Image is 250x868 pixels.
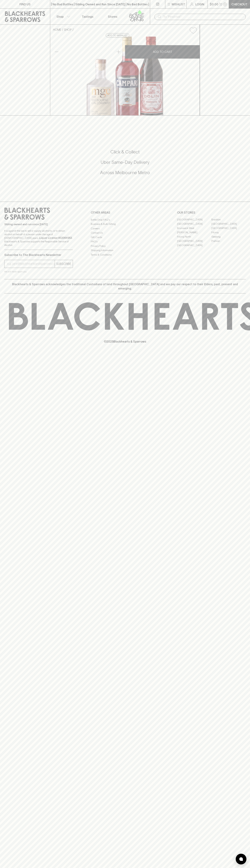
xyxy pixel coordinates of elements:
[55,260,73,268] button: SUBSCRIBE
[19,2,31,6] p: FIND US
[4,159,246,165] h5: Uber Same-Day Delivery
[4,170,246,176] h5: Across Melbourne Metro
[177,222,211,226] a: [GEOGRAPHIC_DATA]
[91,226,159,231] a: Careers
[56,14,64,19] p: Shop
[91,253,159,257] a: Terms & Conditions
[211,226,246,230] a: [GEOGRAPHIC_DATA]
[211,222,246,226] a: [GEOGRAPHIC_DATA]
[188,26,198,35] button: Add to wishlist
[231,2,247,6] p: Checkout
[50,9,75,24] button: Shop
[91,218,159,222] a: Bottle Drop FAQ's
[91,231,159,235] a: Contact Us
[177,230,211,235] a: [PERSON_NAME]
[7,282,243,291] p: Blackhearts & Sparrows acknowledges the traditional Custodians of land throughout [GEOGRAPHIC_DAT...
[177,235,211,239] a: Fitzroy North
[172,2,185,6] p: Wishlist
[75,9,100,24] a: Tastings
[177,210,246,215] p: OUR STORES
[91,210,159,215] p: OTHER AREAS
[50,37,200,115] img: 31522.png
[177,239,211,243] a: [GEOGRAPHIC_DATA]
[177,218,211,222] a: [GEOGRAPHIC_DATA]
[163,14,243,20] input: Try "Pinot noir"
[4,135,246,194] div: Call to action block
[91,222,159,226] a: Business & Bulk Gifting
[239,857,243,861] img: bubble-icon
[108,14,117,19] p: Stores
[56,262,71,266] p: SUBSCRIBE
[195,2,204,6] p: Login
[4,253,73,257] p: Subscribe to The Blackhearts Newsletter
[211,218,246,222] a: Braddon
[177,226,211,230] a: Brunswick West
[7,261,55,267] input: e.g. jane@blackheartsandsparrows.com.au
[177,243,211,248] a: [GEOGRAPHIC_DATA]
[39,236,72,239] strong: Liquor License #32064953
[64,28,72,31] a: SHOP
[4,149,246,155] h5: Click & Collect
[100,9,125,24] a: Stores
[53,28,61,31] a: HOME
[211,230,246,235] a: Fitzroy
[211,239,246,243] a: Prahran
[91,235,159,239] a: Gift Cards
[211,235,246,239] a: Geelong
[210,2,218,6] p: $0.00
[224,3,226,5] p: 0
[91,240,159,244] a: FAQ's
[82,14,93,19] p: Tastings
[4,223,73,226] p: Sibling owned and run since [DATE]
[125,45,200,59] button: ADD TO CART
[4,229,73,247] p: It is against the law to sell or supply alcohol to, or to obtain alcohol on behalf of a person un...
[91,248,159,253] a: Shipping Information
[4,270,73,273] p: We will never spam you
[91,244,159,248] a: Privacy Policy
[106,33,129,38] button: Add to wishlist
[153,50,172,54] p: ADD TO CART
